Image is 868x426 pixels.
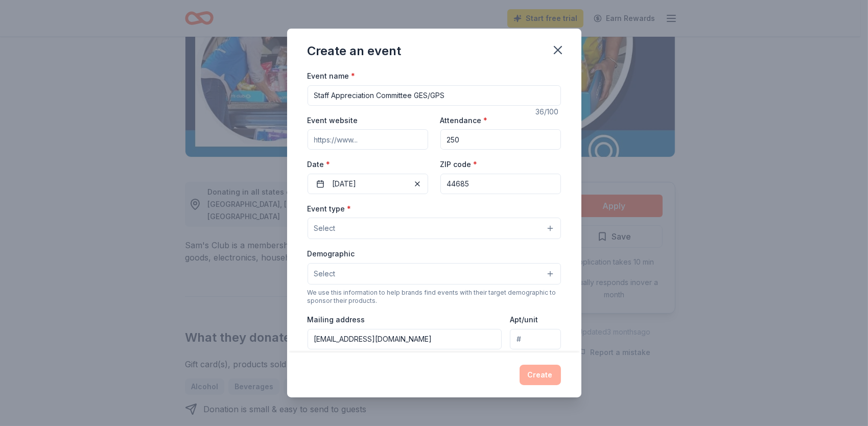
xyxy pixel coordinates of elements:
label: Event website [308,115,358,126]
label: Attendance [440,115,488,126]
label: Demographic [308,249,355,259]
input: 20 [440,129,561,150]
span: Select [314,268,336,280]
label: ZIP code [440,159,478,170]
input: # [510,329,560,349]
div: Create an event [308,43,402,59]
label: Mailing address [308,315,365,325]
label: Date [308,159,428,170]
label: Event name [308,71,356,81]
label: Apt/unit [510,315,538,325]
span: Select [314,222,336,234]
input: Enter a US address [308,329,502,349]
div: We use this information to help brands find events with their target demographic to sponsor their... [308,289,561,305]
input: https://www... [308,129,428,150]
input: 12345 (U.S. only) [440,174,561,194]
div: 36 /100 [536,106,561,118]
button: Select [308,263,561,285]
button: Select [308,218,561,239]
button: [DATE] [308,174,428,194]
label: Event type [308,204,351,214]
input: Spring Fundraiser [308,85,561,106]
